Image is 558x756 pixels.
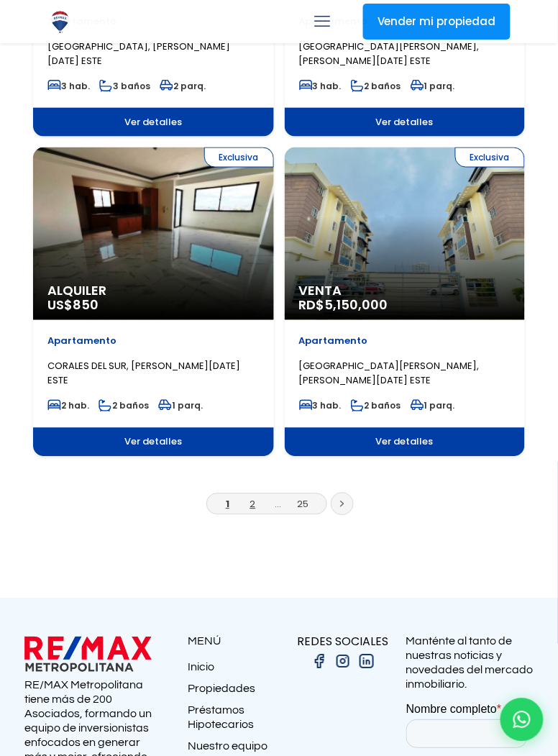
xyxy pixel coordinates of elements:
[299,334,511,349] p: Apartamento
[285,147,526,457] a: Exclusiva Venta RD$5,150,000 Apartamento [GEOGRAPHIC_DATA][PERSON_NAME], [PERSON_NAME][DATE] ESTE...
[285,428,526,457] span: Ver detalles
[299,400,342,412] span: 3 hab.
[188,660,279,682] a: Inicio
[351,400,401,412] span: 2 baños
[33,428,274,457] span: Ver detalles
[47,400,89,412] span: 2 hab.
[24,634,152,675] img: remax metropolitana logo
[285,108,526,137] span: Ver detalles
[325,296,388,314] span: 5,150,000
[334,653,352,670] img: instagram.png
[363,4,511,40] a: Vender mi propiedad
[299,284,511,299] span: Venta
[160,80,206,92] span: 2 parq.
[455,147,525,168] span: Exclusiva
[99,80,150,92] span: 3 baños
[204,147,274,168] span: Exclusiva
[411,80,455,92] span: 1 parq.
[47,9,73,35] img: Logo de REMAX
[47,80,90,92] span: 3 hab.
[47,284,260,299] span: Alquiler
[47,334,260,349] p: Apartamento
[299,40,480,68] span: [GEOGRAPHIC_DATA][PERSON_NAME], [PERSON_NAME][DATE] ESTE
[188,682,279,703] a: Propiedades
[299,360,480,388] span: [GEOGRAPHIC_DATA][PERSON_NAME], [PERSON_NAME][DATE] ESTE
[406,634,534,692] p: Manténte al tanto de nuestras noticias y novedades del mercado inmobiliario.
[226,498,229,511] a: 1
[310,9,334,34] a: mobile menu
[351,80,401,92] span: 2 baños
[73,296,99,314] span: 850
[299,296,388,314] span: RD$
[99,400,149,412] span: 2 baños
[358,653,375,670] img: linkedin.png
[298,498,309,511] a: 25
[311,653,328,670] img: facebook.png
[47,360,240,388] span: CORALES DEL SUR, [PERSON_NAME][DATE] ESTE
[411,400,455,412] span: 1 parq.
[47,40,230,68] span: [GEOGRAPHIC_DATA], [PERSON_NAME][DATE] ESTE
[33,108,274,137] span: Ver detalles
[299,80,342,92] span: 3 hab.
[188,634,279,650] p: MENÚ
[47,296,99,314] span: US$
[279,634,406,650] p: REDES SOCIALES
[158,400,203,412] span: 1 parq.
[275,498,281,511] a: ...
[33,147,274,457] a: Exclusiva Alquiler US$850 Apartamento CORALES DEL SUR, [PERSON_NAME][DATE] ESTE 2 hab. 2 baños 1 ...
[250,498,256,511] a: 2
[188,703,279,739] a: Préstamos Hipotecarios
